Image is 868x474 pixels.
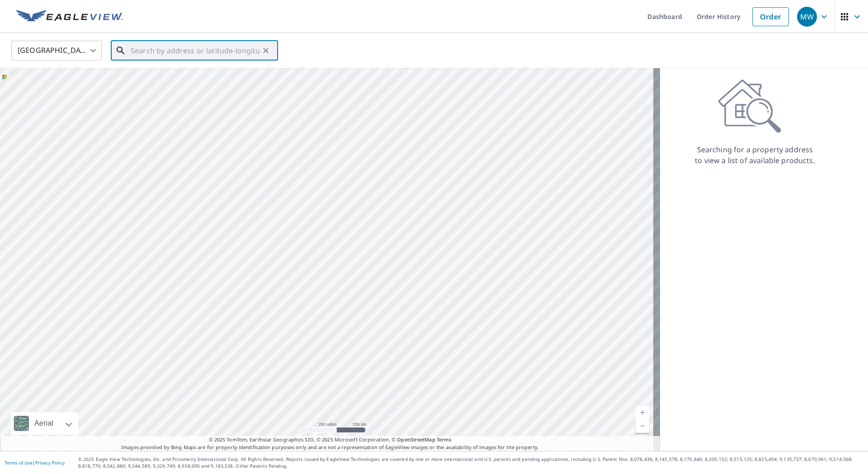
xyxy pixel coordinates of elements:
[636,419,649,433] a: Current Level 5, Zoom Out
[694,144,816,166] p: Searching for a property address to view a list of available products.
[259,44,272,57] button: Clear
[35,460,65,466] a: Privacy Policy
[636,406,649,419] a: Current Level 5, Zoom In
[5,460,65,465] p: |
[32,412,56,435] div: Aerial
[11,38,102,63] div: [GEOGRAPHIC_DATA]
[209,436,452,444] span: © 2025 TomTom, Earthstar Geographics SIO, © 2025 Microsoft Corporation, ©
[11,412,78,435] div: Aerial
[78,456,863,469] p: © 2025 Eagle View Technologies, Inc. and Pictometry International Corp. All Rights Reserved. Repo...
[397,436,435,443] a: OpenStreetMap
[752,7,789,26] a: Order
[797,7,817,27] div: MW
[131,38,259,63] input: Search by address or latitude-longitude
[5,460,33,466] a: Terms of Use
[437,436,452,443] a: Terms
[16,10,123,23] img: EV Logo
